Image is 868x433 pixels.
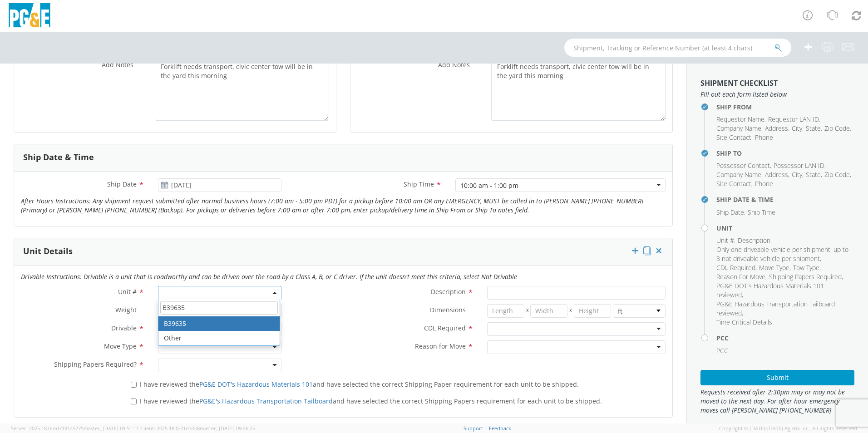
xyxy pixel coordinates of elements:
span: Description [431,287,466,296]
span: Copyright © [DATE]-[DATE] Agistix Inc., All Rights Reserved [719,425,857,432]
span: Possessor Contact [716,161,770,170]
strong: Shipment Checklist [700,78,778,88]
span: X [567,304,574,318]
span: Only one driveable vehicle per shipment, up to 3 not driveable vehicle per shipment [716,245,848,263]
button: Submit [700,370,854,385]
span: Shipping Papers Required [769,272,842,281]
li: , [824,124,851,133]
span: Company Name [716,170,761,179]
span: Dimensions [430,305,466,314]
li: B39635 [158,316,280,331]
span: Ship Time [748,208,775,216]
span: master, [DATE] 09:51:11 [84,425,139,432]
span: Drivable [111,324,137,332]
input: Width [530,304,567,318]
li: , [716,245,852,263]
span: Shipping Papers Required? [54,360,137,369]
span: Time Critical Details [716,318,772,326]
li: , [792,124,804,133]
span: X [524,304,531,318]
li: , [824,170,851,179]
a: Support [464,425,483,432]
span: Add Notes [438,60,470,69]
span: Phone [755,179,773,188]
span: Reason For Move [716,272,765,281]
span: Requests received after 2:30pm may or may not be moved to the next day. For after hour emergency ... [700,388,854,415]
h4: Ship From [716,103,854,110]
li: , [716,272,767,281]
span: Address [765,170,788,179]
a: PG&E's Hazardous Transportation Tailboard [199,397,333,405]
span: Phone [755,133,773,142]
li: , [806,124,822,133]
input: I have reviewed thePG&E's Hazardous Transportation Tailboardand have selected the correct Shippin... [131,399,137,404]
li: , [716,124,763,133]
span: State [806,170,821,179]
i: After Hours Instructions: Any shipment request submitted after normal business hours (7:00 am - 5... [21,197,643,214]
span: Unit # [716,236,734,245]
span: Site Contact [716,179,751,188]
li: , [716,161,771,170]
li: , [716,281,852,300]
input: I have reviewed thePG&E DOT's Hazardous Materials 101and have selected the correct Shipping Paper... [131,382,137,388]
img: pge-logo-06675f144f4cfa6a6814.png [7,3,52,30]
span: Move Type [104,342,137,350]
h3: Unit Details [23,247,73,256]
span: Fill out each form listed below [700,90,854,99]
li: , [806,170,822,179]
i: Drivable Instructions: Drivable is a unit that is roadworthy and can be driven over the road by a... [21,272,517,281]
span: City [792,124,802,133]
span: City [792,170,802,179]
span: Tow Type [793,263,819,272]
span: Unit # [118,287,137,296]
h4: Ship To [716,150,854,157]
h3: Ship Date & Time [23,153,94,162]
span: Ship Date [716,208,744,216]
li: , [759,263,791,272]
li: , [716,179,753,188]
li: , [768,115,820,124]
span: Server: 2025.18.0-dd719145275 [11,425,139,432]
li: , [792,170,804,179]
div: 10:00 am - 1:00 pm [460,181,518,190]
li: , [774,161,826,170]
li: , [716,300,852,318]
span: PG&E Hazardous Transportation Tailboard reviewed [716,300,835,317]
span: State [806,124,821,133]
span: Ship Time [404,180,434,188]
h4: PCC [716,335,854,341]
span: CDL Required [424,324,466,332]
span: CDL Required [716,263,755,272]
span: master, [DATE] 09:46:25 [200,425,255,432]
li: , [716,115,766,124]
li: , [716,236,735,245]
span: Zip Code [824,124,850,133]
li: , [716,263,757,272]
input: Height [574,304,611,318]
span: PCC [716,346,728,355]
span: Requestor Name [716,115,764,123]
a: PG&E DOT's Hazardous Materials 101 [199,380,313,389]
span: Move Type [759,263,789,272]
li: Other [158,331,280,345]
h4: Unit [716,225,854,231]
span: Requestor LAN ID [768,115,819,123]
span: PG&E DOT's Hazardous Materials 101 reviewed [716,281,824,299]
li: , [765,124,789,133]
span: Company Name [716,124,761,133]
span: Site Contact [716,133,751,142]
span: Client: 2025.18.0-71d3358 [140,425,255,432]
input: Shipment, Tracking or Reference Number (at least 4 chars) [564,39,791,57]
li: , [765,170,789,179]
span: Weight [115,305,137,314]
span: I have reviewed the and have selected the correct Shipping Papers requirement for each unit to be... [140,397,602,405]
span: I have reviewed the and have selected the correct Shipping Paper requirement for each unit to be ... [140,380,579,389]
span: Reason for Move [415,342,466,350]
span: Add Notes [102,60,133,69]
input: Length [487,304,524,318]
span: Address [765,124,788,133]
li: , [716,170,763,179]
li: , [716,133,753,142]
span: Description [738,236,770,245]
h4: Ship Date & Time [716,196,854,203]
